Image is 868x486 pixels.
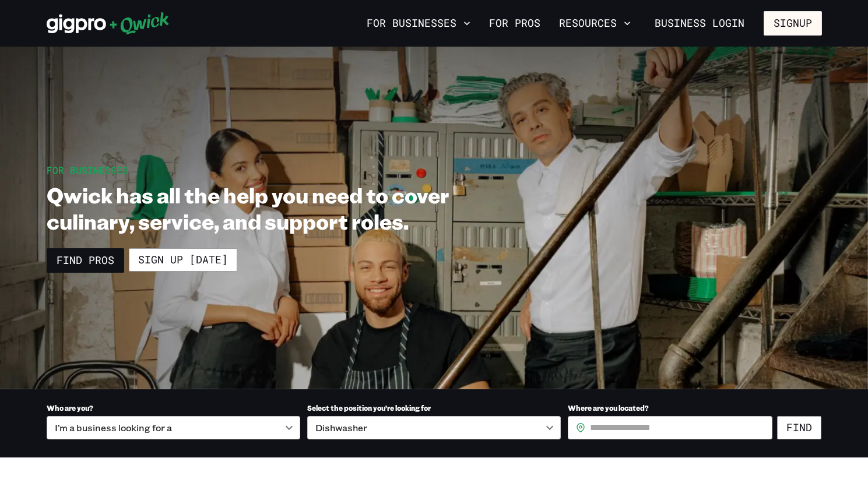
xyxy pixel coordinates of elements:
span: Who are you? [47,403,93,413]
a: Sign up [DATE] [129,248,237,272]
a: Find Pros [47,248,124,273]
a: Business Login [645,11,754,36]
div: I’m a business looking for a [47,416,300,439]
h1: Qwick has all the help you need to cover culinary, service, and support roles. [47,182,512,234]
span: Select the position you’re looking for [307,403,431,413]
a: For Pros [484,13,545,33]
div: Dishwasher [307,416,561,439]
span: Where are you located? [568,403,649,413]
button: Find [777,416,821,439]
button: Resources [554,13,635,33]
button: Signup [764,11,822,36]
button: For Businesses [362,13,475,33]
span: For Businesses [47,164,128,176]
